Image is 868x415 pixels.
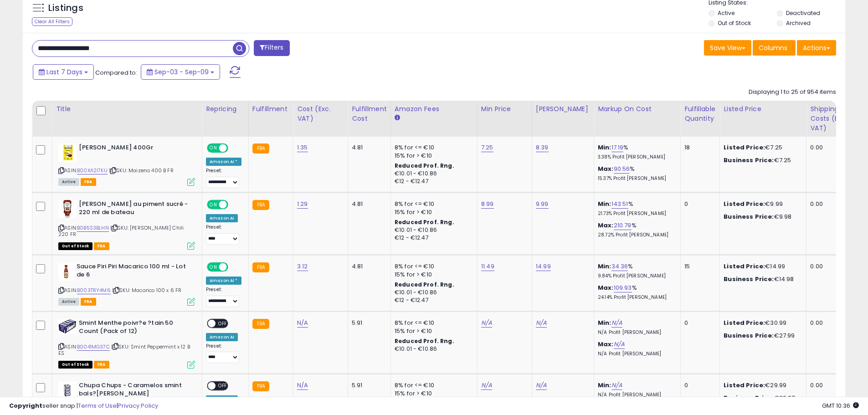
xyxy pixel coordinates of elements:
span: OFF [216,382,230,389]
b: Sauce Piri Piri Macarico 100 ml - Lot de 6 [77,262,187,282]
div: 15% for > €10 [395,327,470,335]
div: Amazon Fees [395,104,473,114]
b: Reduced Prof. Rng. [395,162,454,169]
div: ASIN: [58,200,195,249]
b: Min: [598,318,611,327]
span: All listings that are currently out of stock and unavailable for purchase on Amazon [58,361,92,369]
p: 21.73% Profit [PERSON_NAME] [598,210,673,217]
small: FBA [252,143,269,154]
div: €10.01 - €10.86 [395,226,470,234]
div: Fulfillment Cost [352,104,387,123]
div: Fulfillment [252,104,289,114]
strong: Copyright [9,401,42,410]
button: Last 7 Days [33,64,94,80]
b: Min: [598,381,611,389]
a: N/A [611,318,622,328]
b: Reduced Prof. Rng. [395,337,454,345]
b: Min: [598,143,611,152]
div: Cost (Exc. VAT) [297,104,344,123]
small: FBA [252,319,269,329]
div: €29.99 [724,381,799,389]
a: B0041MG37C [77,343,110,351]
a: 14.99 [536,262,551,271]
span: Columns [759,43,787,52]
div: 0 [684,319,713,327]
div: 15 [684,262,713,271]
div: Fulfillable Quantity [684,104,716,123]
b: Smint Menthe poivr?e ?tain 50 Count (Pack of 12) [79,319,190,338]
div: 0.00 [810,319,854,327]
a: N/A [297,381,308,390]
div: €12 - €12.47 [395,178,470,185]
div: % [598,221,673,238]
div: 5.91 [352,381,384,389]
div: % [598,200,673,217]
p: 15.37% Profit [PERSON_NAME] [598,175,673,182]
p: 3.38% Profit [PERSON_NAME] [598,154,673,160]
div: 15% for > €10 [395,271,470,279]
div: 4.81 [352,200,384,208]
button: Columns [753,40,796,56]
div: €12 - €12.47 [395,297,470,304]
a: 8.99 [481,200,494,209]
div: €9.99 [724,200,799,208]
div: 4.81 [352,143,384,152]
div: €14.98 [724,275,799,283]
span: 2025-09-17 10:36 GMT [822,401,859,410]
div: €7.25 [724,156,799,164]
a: B0B5S3BLHN [77,224,109,232]
div: 0 [684,200,713,208]
b: Max: [598,221,614,230]
span: Last 7 Days [46,67,82,77]
div: €9.98 [724,213,799,221]
div: 5.91 [352,319,384,327]
a: 3.12 [297,262,308,271]
div: 8% for <= €10 [395,262,470,271]
b: Business Price: [724,331,774,340]
div: €7.25 [724,143,799,152]
p: 24.14% Profit [PERSON_NAME] [598,294,673,301]
img: 41M4+i7BDlL._SL40_.jpg [58,200,77,218]
a: N/A [536,318,547,328]
div: Amazon AI [206,333,238,341]
a: 1.29 [297,200,308,209]
div: ASIN: [58,262,195,305]
a: N/A [297,318,308,328]
div: 0.00 [810,262,854,271]
div: Preset: [206,287,241,307]
label: Active [718,9,734,17]
a: Privacy Policy [118,401,158,410]
a: B00XA2I7KU [77,167,108,174]
span: | SKU: Maizena 400 B FR [109,167,174,174]
div: Amazon AI * [206,158,241,166]
span: All listings currently available for purchase on Amazon [58,298,79,306]
b: Listed Price: [724,381,765,389]
div: ASIN: [58,319,195,368]
div: 8% for <= €10 [395,319,470,327]
b: [PERSON_NAME] au piment sucré - 220 ml de bateau [79,200,190,219]
b: Business Price: [724,275,774,283]
div: ASIN: [58,143,195,185]
div: % [598,262,673,279]
a: 9.99 [536,200,549,209]
div: 15% for > €10 [395,152,470,160]
button: Save View [704,40,751,56]
div: Amazon AI * [206,277,241,285]
b: Max: [598,283,614,292]
label: Archived [786,19,811,27]
a: 8.39 [536,143,549,152]
div: [PERSON_NAME] [536,104,590,114]
b: Min: [598,200,611,208]
span: OFF [227,263,241,271]
b: Listed Price: [724,143,765,152]
span: | SKU: [PERSON_NAME] Chili 220 FR [58,224,184,238]
div: €30.99 [724,319,799,327]
a: B003TRY4M6 [77,287,111,294]
button: Sep-03 - Sep-09 [141,64,220,80]
b: Listed Price: [724,318,765,327]
span: FBA [94,242,109,250]
img: 41ZChvcAxIL._SL40_.jpg [58,319,77,334]
div: 0.00 [810,200,854,208]
div: Preset: [206,343,241,364]
a: 210.79 [614,221,632,230]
